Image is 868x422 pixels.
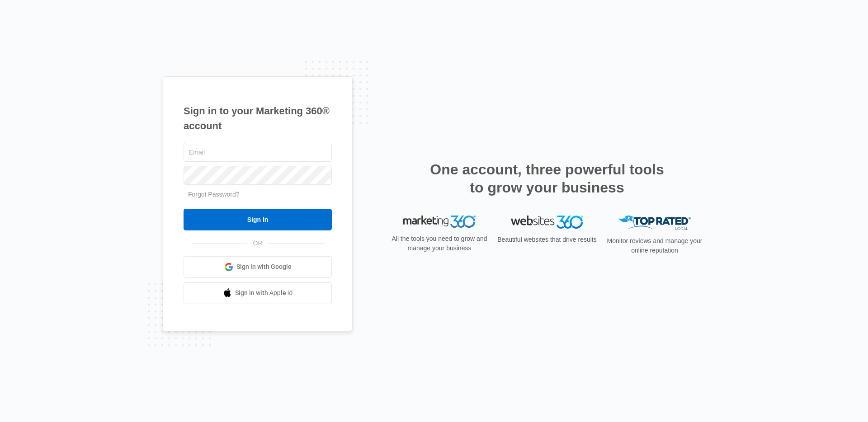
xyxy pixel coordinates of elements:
[604,236,705,255] p: Monitor reviews and manage your online reputation
[236,262,292,272] span: Sign in with Google
[496,235,598,244] p: Beautiful websites that drive results
[188,191,240,198] a: Forgot Password?
[235,288,293,298] span: Sign in with Apple Id
[184,143,332,162] input: Email
[403,216,476,228] img: Marketing 360
[184,256,332,278] a: Sign in with Google
[184,103,332,133] h1: Sign in to your Marketing 360® account
[247,239,269,248] span: OR
[184,282,332,304] a: Sign in with Apple Id
[511,216,583,229] img: Websites 360
[184,209,332,230] input: Sign In
[618,216,691,230] img: Top Rated Local
[389,234,490,253] p: All the tools you need to grow and manage your business
[427,160,667,197] h2: One account, three powerful tools to grow your business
